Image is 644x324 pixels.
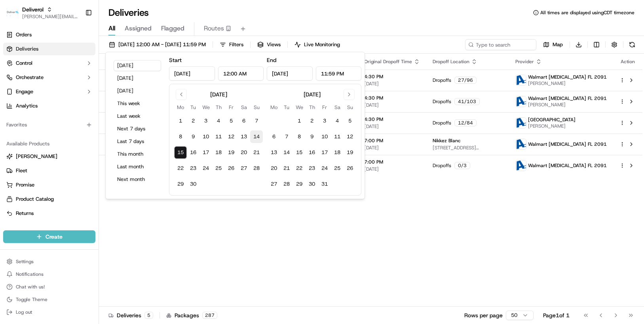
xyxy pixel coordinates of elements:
[433,120,451,126] span: Dropoffs
[225,162,237,175] button: 26
[515,58,534,65] span: Provider
[318,130,331,143] button: 10
[318,115,331,127] button: 3
[516,160,526,171] img: ActionCourier.png
[619,58,636,65] div: Action
[454,77,477,84] div: 27 / 96
[187,130,199,143] button: 9
[6,153,92,160] a: [PERSON_NAME]
[202,312,217,319] div: 287
[433,138,461,144] span: Nikkez Blanc
[237,103,250,111] th: Saturday
[212,103,225,111] th: Thursday
[75,177,127,185] span: API Documentation
[344,89,355,100] button: Go to next month
[344,130,356,143] button: 12
[454,162,470,169] div: 0 / 3
[174,130,187,143] button: 8
[280,178,293,190] button: 28
[16,210,34,217] span: Returns
[123,101,144,111] button: See all
[174,146,187,159] button: 15
[3,71,95,84] button: Orchestrate
[304,41,340,48] span: Live Monitoring
[70,122,107,129] span: 11 minutes ago
[225,146,237,159] button: 19
[528,123,576,129] span: [PERSON_NAME]
[176,89,187,100] button: Go to previous month
[364,138,420,144] span: 7:00 PM
[364,73,420,80] span: 4:30 PM
[105,39,209,50] button: [DATE] 12:00 AM - [DATE] 11:59 PM
[3,138,95,150] div: Available Products
[114,161,161,172] button: Last month
[306,115,318,127] button: 2
[229,41,243,48] span: Filters
[293,130,306,143] button: 8
[364,123,420,130] span: [DATE]
[268,130,280,143] button: 6
[3,85,95,98] button: Engage
[331,103,344,111] th: Saturday
[3,164,95,177] button: Fleet
[174,103,187,111] th: Monday
[331,162,344,175] button: 25
[528,80,607,87] span: [PERSON_NAME]
[293,103,306,111] th: Wednesday
[344,115,356,127] button: 5
[516,75,526,85] img: ActionCourier.png
[291,39,344,50] button: Live Monitoring
[161,24,184,33] span: Flagged
[344,103,356,111] th: Sunday
[8,177,14,184] div: 📗
[3,207,95,220] button: Returns
[5,173,64,188] a: 📗Knowledge Base
[225,130,237,143] button: 12
[465,39,536,50] input: Type to search
[267,57,276,64] label: End
[237,115,250,127] button: 6
[250,103,263,111] th: Sunday
[218,66,264,81] input: Time
[3,294,95,305] button: Toggle Theme
[212,115,225,127] button: 4
[280,146,293,159] button: 14
[22,13,79,20] button: [PERSON_NAME][EMAIL_ADDRESS][PERSON_NAME][DOMAIN_NAME]
[528,141,607,147] span: Walmart [MEDICAL_DATA] FL 2091
[3,269,95,280] button: Notifications
[306,146,318,159] button: 16
[3,193,95,205] button: Product Catalog
[454,98,480,105] div: 41 / 103
[364,166,420,172] span: [DATE]
[174,115,187,127] button: 1
[114,98,161,109] button: This week
[199,130,212,143] button: 10
[528,117,576,123] span: [GEOGRAPHIC_DATA]
[267,41,281,48] span: Views
[22,6,44,13] button: Deliverol
[36,75,130,83] div: Start new chat
[118,41,206,48] span: [DATE] 12:00 AM - [DATE] 11:59 PM
[268,178,280,190] button: 27
[114,85,161,96] button: [DATE]
[306,162,318,175] button: 23
[627,39,638,50] button: Refresh
[25,122,64,129] span: [PERSON_NAME]
[528,74,607,80] span: Walmart [MEDICAL_DATA] FL 2091
[114,60,161,71] button: [DATE]
[6,210,92,217] a: Returns
[293,146,306,159] button: 15
[114,136,161,147] button: Last 7 days
[67,177,73,184] div: 💻
[108,311,153,319] div: Deliveries
[108,6,149,19] h1: Deliveries
[3,307,95,318] button: Log out
[318,178,331,190] button: 31
[16,181,34,188] span: Promise
[16,296,47,303] span: Toggle Theme
[433,58,469,65] span: Dropoff Location
[3,281,95,292] button: Chat with us!
[16,31,32,38] span: Orders
[280,162,293,175] button: 21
